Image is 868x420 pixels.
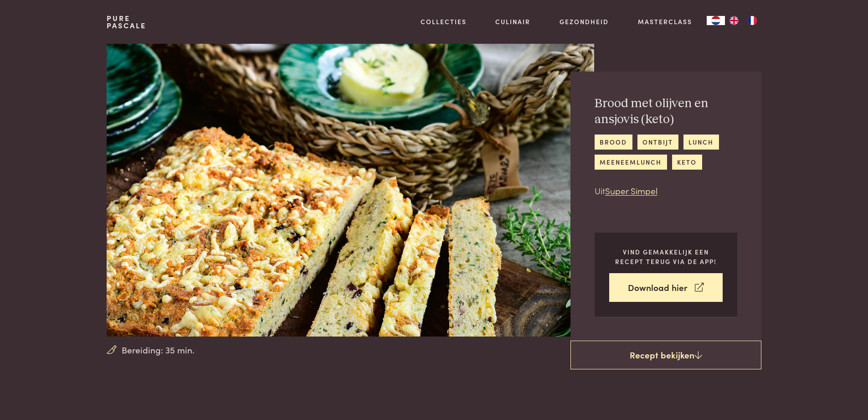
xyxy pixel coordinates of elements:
[707,16,725,25] a: NL
[595,184,737,197] p: Uit
[638,17,692,26] a: Masterclass
[560,17,609,26] a: Gezondheid
[595,155,667,170] a: meeneemlunch
[707,16,725,25] div: Language
[683,135,719,150] a: lunch
[609,247,723,266] p: Vind gemakkelijk een recept terug via de app!
[725,16,743,25] a: EN
[122,343,195,357] span: Bereiding: 35 min.
[637,135,678,150] a: ontbijt
[743,16,761,25] a: FR
[595,96,737,127] h2: Brood met olijven en ansjovis (keto)
[421,17,467,26] a: Collecties
[107,15,146,29] a: PurePascale
[672,155,702,170] a: keto
[605,184,657,197] a: Super Simpel
[495,17,530,26] a: Culinair
[725,16,761,25] ul: Language list
[570,341,761,370] a: Recept bekijken
[595,135,632,150] a: brood
[107,44,594,337] img: Brood met olijven en ansjovis (keto)
[609,273,723,302] a: Download hier
[707,16,761,25] aside: Language selected: Nederlands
